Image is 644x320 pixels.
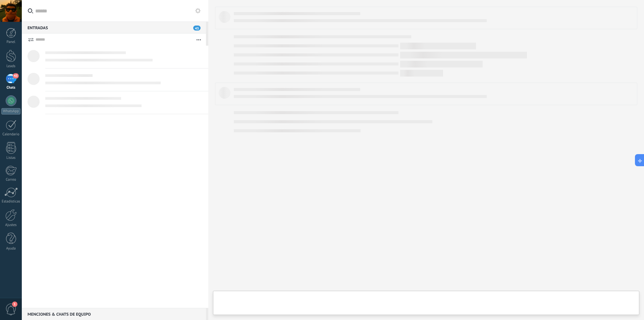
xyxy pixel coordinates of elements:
[1,178,21,182] div: Correo
[1,246,21,251] div: Ayuda
[1,64,21,68] div: Leads
[1,40,21,44] div: Panel
[193,26,201,31] span: 43
[13,73,18,79] span: 43
[1,86,21,90] div: Chats
[1,199,21,204] div: Estadísticas
[22,21,206,34] div: Entradas
[1,223,21,227] div: Ajustes
[1,156,21,160] div: Listas
[192,34,206,46] button: Más
[1,108,20,115] div: WhatsApp
[1,132,21,137] div: Calendario
[12,302,17,307] span: 1
[22,308,206,320] div: Menciones & Chats de equipo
